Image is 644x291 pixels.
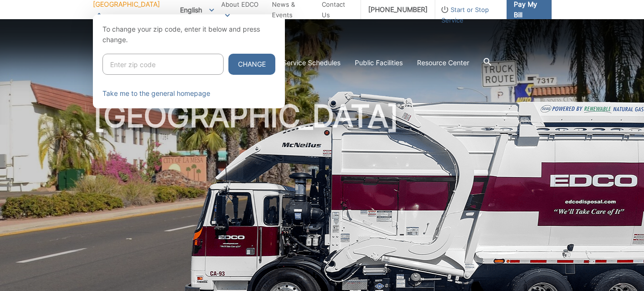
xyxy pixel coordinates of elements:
[173,2,221,18] span: English
[228,54,275,75] button: Change
[102,24,275,45] p: To change your zip code, enter it below and press change.
[102,54,224,75] input: Enter zip code
[102,88,210,99] a: Take me to the general homepage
